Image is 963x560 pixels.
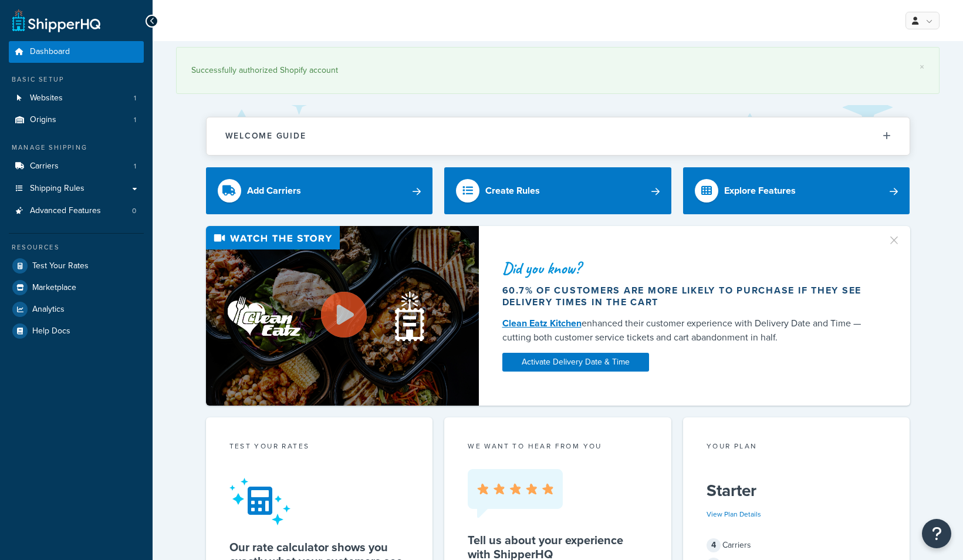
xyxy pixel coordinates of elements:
[9,255,144,276] a: Test Your Rates
[32,283,76,293] span: Marketplace
[724,183,796,199] div: Explore Features
[9,143,144,153] div: Manage Shipping
[32,305,65,315] span: Analytics
[225,131,306,140] h2: Welcome Guide
[502,316,582,330] a: Clean Eatz Kitchen
[502,285,873,308] div: 60.7% of customers are more likely to purchase if they see delivery times in the cart
[9,75,144,85] div: Basic Setup
[9,321,144,342] a: Help Docs
[9,156,144,177] a: Carriers1
[30,47,70,57] span: Dashboard
[9,109,144,131] li: Origins
[9,200,144,222] a: Advanced Features0
[30,115,56,125] span: Origins
[191,62,924,79] div: Successfully authorized Shopify account
[9,109,144,131] a: Origins1
[134,115,136,125] span: 1
[468,441,648,451] p: we want to hear from you
[9,41,144,63] a: Dashboard
[9,200,144,222] li: Advanced Features
[444,167,671,214] a: Create Rules
[9,299,144,320] a: Analytics
[134,93,136,103] span: 1
[30,93,63,103] span: Websites
[707,441,887,454] div: Your Plan
[134,161,136,171] span: 1
[9,277,144,298] a: Marketplace
[207,117,910,154] button: Welcome Guide
[707,537,887,554] div: Carriers
[502,316,873,345] div: enhanced their customer experience with Delivery Date and Time — cutting both customer service ti...
[229,441,410,454] div: Test your rates
[922,519,951,548] button: Open Resource Center
[707,481,887,500] h5: Starter
[9,87,144,109] li: Websites
[30,184,85,194] span: Shipping Rules
[32,261,89,271] span: Test Your Rates
[707,538,721,552] span: 4
[9,87,144,109] a: Websites1
[502,353,649,372] a: Activate Delivery Date & Time
[30,161,59,171] span: Carriers
[683,167,910,214] a: Explore Features
[920,62,924,72] a: ×
[502,260,873,276] div: Did you know?
[247,183,301,199] div: Add Carriers
[206,167,433,214] a: Add Carriers
[9,178,144,200] a: Shipping Rules
[707,509,761,519] a: View Plan Details
[30,206,101,216] span: Advanced Features
[32,326,70,336] span: Help Docs
[132,206,136,216] span: 0
[206,226,479,406] img: Video thumbnail
[485,183,540,199] div: Create Rules
[9,242,144,252] div: Resources
[9,156,144,177] li: Carriers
